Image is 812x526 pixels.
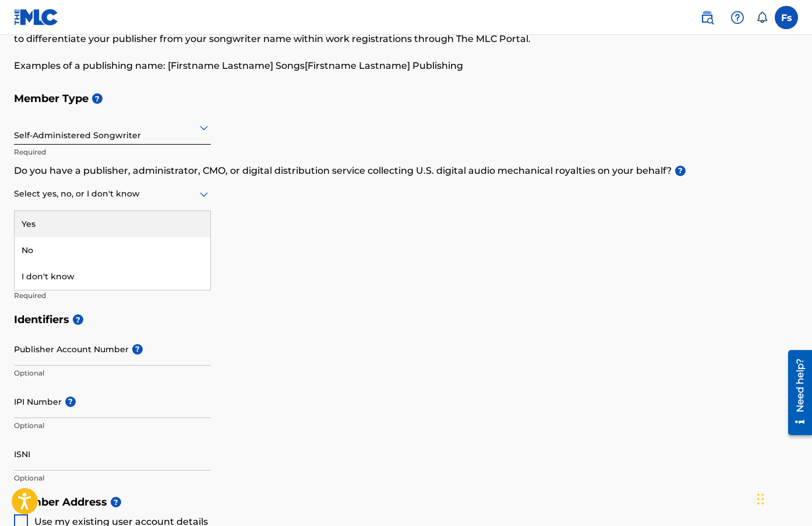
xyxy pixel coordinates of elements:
h5: Member Name [14,230,798,255]
p: Required [14,290,211,301]
img: search [700,10,714,24]
iframe: Resource Center [779,345,812,439]
h5: Member Address [14,490,798,515]
p: Optional [14,368,211,378]
img: MLC Logo [14,9,59,26]
div: Self-Administered Songwriter [14,113,211,142]
a: Public Search [696,6,719,29]
h5: Member Type [14,86,798,111]
h5: Identifiers [14,307,798,332]
div: No [15,237,210,264]
p: Examples of a publishing name: [Firstname Lastname] Songs[Firstname Lastname] Publishing [14,59,798,73]
p: Do you have a publisher, administrator, CMO, or digital distribution service collecting U.S. digi... [14,164,798,178]
div: Yes [15,211,210,237]
span: ? [132,344,143,355]
div: Notifications [756,12,768,23]
span: ? [111,497,121,507]
div: I don't know [15,264,210,290]
span: ? [73,314,83,325]
span: ? [65,397,76,407]
div: Help [726,6,749,29]
p: Optional [14,473,211,483]
p: Required [14,147,211,157]
img: help [730,10,744,24]
div: Drag [757,482,764,517]
span: ? [675,166,686,176]
iframe: Chat Widget [754,470,812,526]
p: Optional [14,420,211,431]
div: User Menu [775,6,798,29]
span: ? [92,93,103,104]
